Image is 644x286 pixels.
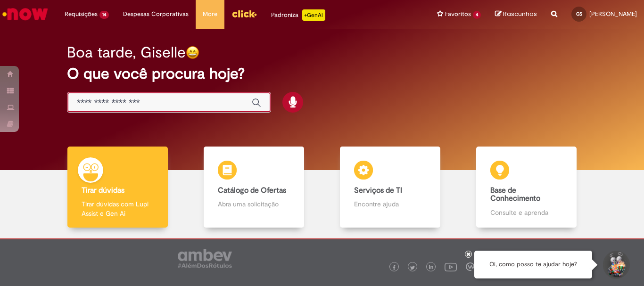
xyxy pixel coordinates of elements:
[458,147,594,228] a: Base de Conhecimento Consulte e aprenda
[495,10,537,19] a: Rascunhos
[445,261,457,273] img: logo_footer_youtube.png
[354,199,426,209] p: Encontre ajuda
[218,186,286,195] b: Catálogo de Ofertas
[392,265,396,270] img: logo_footer_facebook.png
[602,251,630,279] button: Iniciar Conversa de Suporte
[410,265,415,270] img: logo_footer_twitter.png
[302,9,325,21] p: +GenAi
[473,11,481,19] span: 4
[50,147,186,228] a: Tirar dúvidas Tirar dúvidas com Lupi Assist e Gen Ai
[576,11,582,17] span: GS
[178,249,232,268] img: logo_footer_ambev_rotulo_gray.png
[589,10,637,18] span: [PERSON_NAME]
[429,265,434,270] img: logo_footer_linkedin.png
[99,11,109,19] span: 14
[186,46,199,59] img: happy-face.png
[218,199,289,209] p: Abra uma solicitação
[67,44,186,61] h2: Boa tarde, Giselle
[65,9,98,19] span: Requisições
[490,186,540,204] b: Base de Conhecimento
[1,5,50,24] img: ServiceNow
[490,208,562,217] p: Consulte e aprenda
[322,147,458,228] a: Serviços de TI Encontre ajuda
[82,186,124,195] b: Tirar dúvidas
[82,199,153,218] p: Tirar dúvidas com Lupi Assist e Gen Ai
[354,186,402,195] b: Serviços de TI
[271,9,325,21] div: Padroniza
[474,251,592,278] div: Oi, como posso te ajudar hoje?
[466,262,474,271] img: logo_footer_workplace.png
[203,9,217,19] span: More
[123,9,189,19] span: Despesas Corporativas
[445,9,471,19] span: Favoritos
[67,65,577,82] h2: O que você procura hoje?
[186,147,322,228] a: Catálogo de Ofertas Abra uma solicitação
[231,7,257,21] img: click_logo_yellow_360x200.png
[503,9,537,18] span: Rascunhos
